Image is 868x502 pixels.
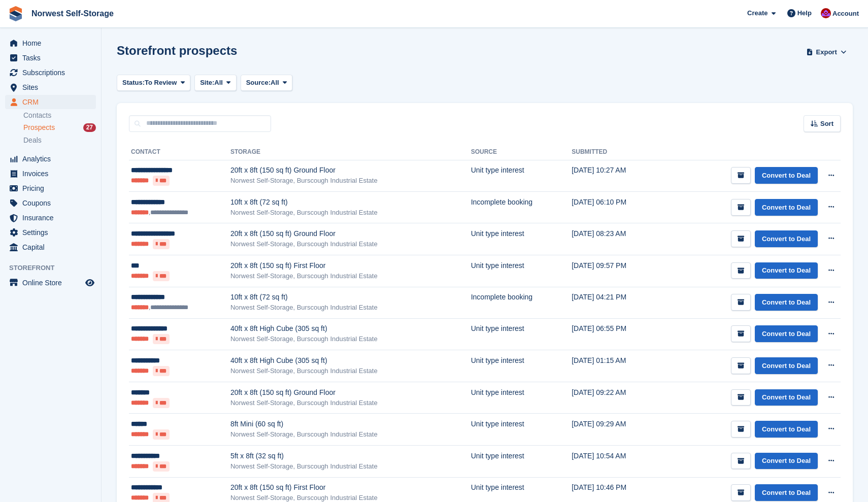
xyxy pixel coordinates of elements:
[8,6,23,21] img: stora-icon-8386f47178a22dfd0bd8f6a31ec36ba5ce8667c1dd55bd0f319d3a0aa187defe.svg
[816,47,837,57] span: Export
[230,197,471,208] div: 10ft x 8ft (72 sq ft)
[129,144,230,160] th: Contact
[230,144,471,160] th: Storage
[471,414,572,446] td: Unit type interest
[572,255,661,287] td: [DATE] 09:57 PM
[755,325,818,342] a: Convert to Deal
[471,160,572,192] td: Unit type interest
[230,239,471,249] div: Norwest Self-Storage, Burscough Industrial Estate
[5,152,96,166] a: menu
[572,446,661,478] td: [DATE] 10:54 AM
[5,65,96,80] a: menu
[117,44,237,57] h1: Storefront prospects
[22,152,83,166] span: Analytics
[122,78,145,88] span: Status:
[230,271,471,281] div: Norwest Self-Storage, Burscough Industrial Estate
[271,78,279,88] span: All
[5,181,96,195] a: menu
[83,123,96,132] div: 27
[471,350,572,382] td: Unit type interest
[755,453,818,470] a: Convert to Deal
[214,78,223,88] span: All
[5,80,96,94] a: menu
[572,144,661,160] th: Submitted
[230,429,471,440] div: Norwest Self-Storage, Burscough Industrial Estate
[572,414,661,446] td: [DATE] 09:29 AM
[5,51,96,65] a: menu
[755,230,818,247] a: Convert to Deal
[23,123,55,132] span: Prospects
[230,334,471,344] div: Norwest Self-Storage, Burscough Industrial Estate
[471,144,572,160] th: Source
[22,211,83,225] span: Insurance
[471,446,572,478] td: Unit type interest
[230,387,471,398] div: 20ft x 8ft (150 sq ft) Ground Floor
[5,225,96,240] a: menu
[471,287,572,318] td: Incomplete booking
[230,482,471,493] div: 20ft x 8ft (150 sq ft) First Floor
[5,211,96,225] a: menu
[230,292,471,303] div: 10ft x 8ft (72 sq ft)
[22,276,83,290] span: Online Store
[230,398,471,408] div: Norwest Self-Storage, Burscough Industrial Estate
[230,260,471,271] div: 20ft x 8ft (150 sq ft) First Floor
[84,277,96,289] a: Preview store
[27,5,118,22] a: Norwest Self-Storage
[230,208,471,218] div: Norwest Self-Storage, Burscough Industrial Estate
[755,294,818,311] a: Convert to Deal
[471,382,572,414] td: Unit type interest
[5,166,96,181] a: menu
[572,382,661,414] td: [DATE] 09:22 AM
[5,196,96,210] a: menu
[755,389,818,406] a: Convert to Deal
[22,80,83,94] span: Sites
[572,160,661,192] td: [DATE] 10:27 AM
[230,323,471,334] div: 40ft x 8ft High Cube (305 sq ft)
[22,95,83,109] span: CRM
[23,136,42,145] span: Deals
[246,78,271,88] span: Source:
[797,8,812,18] span: Help
[471,318,572,350] td: Unit type interest
[230,451,471,461] div: 5ft x 8ft (32 sq ft)
[572,192,661,223] td: [DATE] 06:10 PM
[230,165,471,176] div: 20ft x 8ft (150 sq ft) Ground Floor
[5,36,96,50] a: menu
[755,357,818,374] a: Convert to Deal
[820,119,833,129] span: Sort
[22,51,83,65] span: Tasks
[572,318,661,350] td: [DATE] 06:55 PM
[5,95,96,109] a: menu
[23,122,96,133] a: Prospects 27
[22,36,83,50] span: Home
[230,366,471,376] div: Norwest Self-Storage, Burscough Industrial Estate
[9,263,101,273] span: Storefront
[804,44,849,60] button: Export
[22,166,83,181] span: Invoices
[755,484,818,501] a: Convert to Deal
[145,78,177,88] span: To Review
[471,223,572,255] td: Unit type interest
[5,240,96,254] a: menu
[23,135,96,146] a: Deals
[230,303,471,313] div: Norwest Self-Storage, Burscough Industrial Estate
[22,65,83,80] span: Subscriptions
[22,225,83,240] span: Settings
[832,9,859,19] span: Account
[747,8,767,18] span: Create
[200,78,214,88] span: Site:
[572,287,661,318] td: [DATE] 04:21 PM
[194,75,237,91] button: Site: All
[23,111,96,120] a: Contacts
[471,255,572,287] td: Unit type interest
[230,228,471,239] div: 20ft x 8ft (150 sq ft) Ground Floor
[22,196,83,210] span: Coupons
[230,176,471,186] div: Norwest Self-Storage, Burscough Industrial Estate
[241,75,293,91] button: Source: All
[755,167,818,184] a: Convert to Deal
[5,276,96,290] a: menu
[230,419,471,429] div: 8ft Mini (60 sq ft)
[755,421,818,438] a: Convert to Deal
[572,350,661,382] td: [DATE] 01:15 AM
[22,240,83,254] span: Capital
